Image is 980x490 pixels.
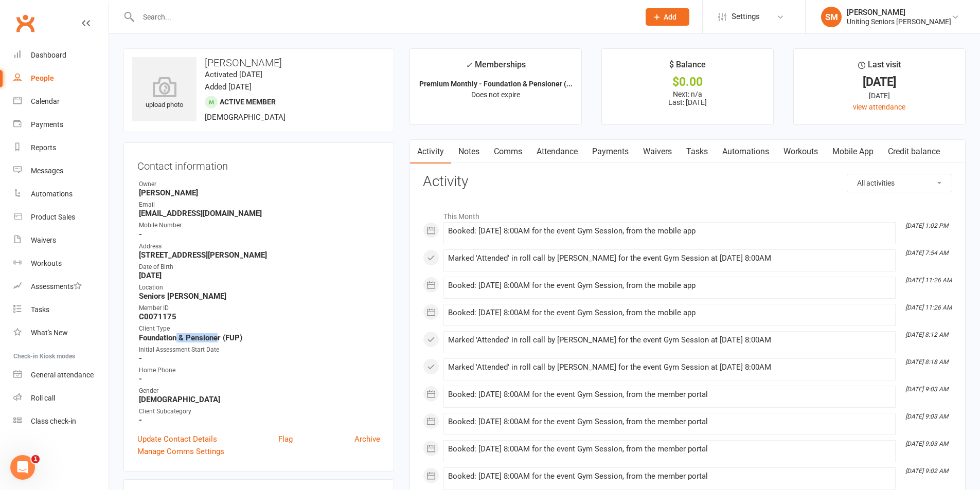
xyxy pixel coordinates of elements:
[423,206,952,222] li: This Month
[448,418,891,426] div: Booked: [DATE] 8:00AM for the event Gym Session, from the member portal
[139,188,380,197] strong: [PERSON_NAME]
[31,417,76,425] div: Class check-in
[732,5,760,28] span: Settings
[448,308,891,317] div: Booked: [DATE] 8:00AM for the event Gym Session, from the mobile app
[585,140,636,164] a: Payments
[905,467,948,475] i: [DATE] 9:02 AM
[220,98,276,106] span: Active member
[139,395,380,404] strong: [DEMOGRAPHIC_DATA]
[31,51,66,59] div: Dashboard
[13,410,109,433] a: Class kiosk mode
[858,58,901,77] div: Last visit
[139,312,380,321] strong: C0071175
[847,8,951,17] div: [PERSON_NAME]
[905,304,952,311] i: [DATE] 11:26 AM
[13,136,109,159] a: Reports
[139,250,380,260] strong: [STREET_ADDRESS][PERSON_NAME]
[905,249,948,257] i: [DATE] 7:54 AM
[410,140,451,164] a: Activity
[12,10,38,36] a: Clubworx
[611,77,764,87] div: $0.00
[905,277,952,284] i: [DATE] 11:26 AM
[139,271,380,280] strong: [DATE]
[905,331,948,338] i: [DATE] 8:12 AM
[139,366,380,375] div: Home Phone
[669,58,706,77] div: $ Balance
[821,7,842,27] div: SM
[31,190,73,198] div: Automations
[853,103,905,111] a: view attendance
[13,321,109,344] a: What's New
[354,433,380,445] a: Archive
[139,283,380,293] div: Location
[31,167,63,175] div: Messages
[715,140,776,164] a: Automations
[139,386,380,396] div: Gender
[905,440,948,447] i: [DATE] 9:03 AM
[31,120,63,129] div: Payments
[31,305,49,314] div: Tasks
[205,113,286,122] span: [DEMOGRAPHIC_DATA]
[31,236,56,244] div: Waivers
[448,445,891,453] div: Booked: [DATE] 8:00AM for the event Gym Session, from the member portal
[31,74,54,82] div: People
[139,415,380,425] strong: -
[419,80,573,88] strong: Premium Monthly - Foundation & Pensioner (...
[13,183,109,206] a: Automations
[451,140,487,164] a: Notes
[205,82,252,92] time: Added [DATE]
[139,262,380,272] div: Date of Birth
[13,387,109,410] a: Roll call
[423,174,952,190] h3: Activity
[13,298,109,321] a: Tasks
[132,57,385,68] h3: [PERSON_NAME]
[139,200,380,210] div: Email
[139,230,380,239] strong: -
[139,303,380,313] div: Member ID
[448,281,891,290] div: Booked: [DATE] 8:00AM for the event Gym Session, from the mobile app
[31,282,82,291] div: Assessments
[679,140,715,164] a: Tasks
[905,358,948,366] i: [DATE] 8:18 AM
[205,70,262,79] time: Activated [DATE]
[13,252,109,275] a: Workouts
[881,140,947,164] a: Credit balance
[31,259,62,267] div: Workouts
[139,179,380,189] div: Owner
[13,364,109,387] a: General attendance kiosk mode
[31,371,94,379] div: General attendance
[139,374,380,384] strong: -
[139,354,380,363] strong: -
[31,213,75,221] div: Product Sales
[487,140,529,164] a: Comms
[31,329,68,337] div: What's New
[471,90,520,99] span: Does not expire
[664,13,676,21] span: Add
[803,90,956,101] div: [DATE]
[137,433,217,445] a: Update Contact Details
[13,159,109,183] a: Messages
[905,413,948,420] i: [DATE] 9:03 AM
[139,221,380,230] div: Mobile Number
[448,227,891,235] div: Booked: [DATE] 8:00AM for the event Gym Session, from the mobile app
[139,407,380,416] div: Client Subcategory
[466,58,526,77] div: Memberships
[135,10,632,24] input: Search...
[529,140,585,164] a: Attendance
[905,386,948,393] i: [DATE] 9:03 AM
[448,472,891,481] div: Booked: [DATE] 8:00AM for the event Gym Session, from the member portal
[31,394,55,402] div: Roll call
[132,77,197,111] div: upload photo
[139,324,380,334] div: Client Type
[448,390,891,399] div: Booked: [DATE] 8:00AM for the event Gym Session, from the member portal
[825,140,881,164] a: Mobile App
[137,445,224,458] a: Manage Comms Settings
[13,229,109,252] a: Waivers
[139,333,380,342] strong: Foundation & Pensioner (FUP)
[776,140,825,164] a: Workouts
[448,336,891,344] div: Marked 'Attended' in roll call by [PERSON_NAME] for the event Gym Session at [DATE] 8:00AM
[13,44,109,67] a: Dashboard
[646,8,689,26] button: Add
[611,90,764,106] p: Next: n/a Last: [DATE]
[847,17,951,26] div: Uniting Seniors [PERSON_NAME]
